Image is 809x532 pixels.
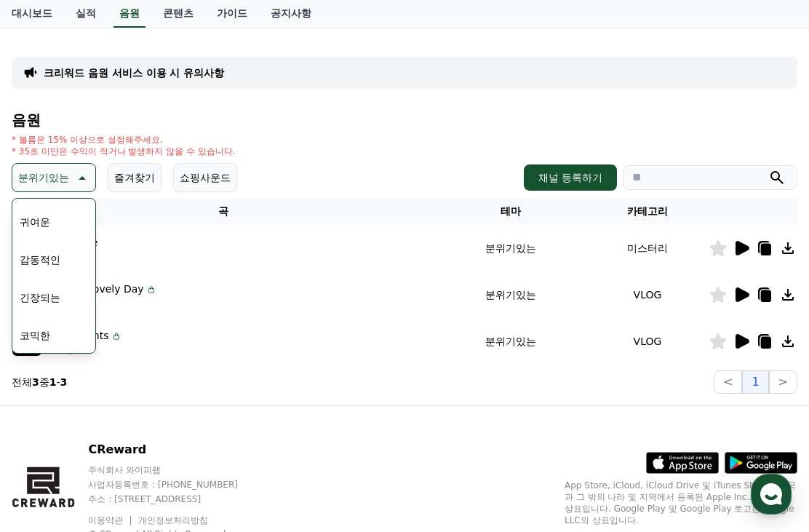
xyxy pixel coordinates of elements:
p: 주소 : [STREET_ADDRESS] [88,493,266,505]
td: VLOG [586,318,709,365]
button: 긴장되는 [14,282,66,314]
button: 채널 등록하기 [524,164,617,191]
p: App Store, iCloud, iCloud Drive 및 iTunes Store는 미국과 그 밖의 나라 및 지역에서 등록된 Apple Inc.의 서비스 상표입니다. Goo... [565,480,797,526]
button: < [714,370,742,394]
button: 감동적인 [14,244,66,276]
span: 홈 [46,433,55,445]
span: 대화 [133,434,151,445]
p: * 35초 미만은 수익이 적거나 발생하지 않을 수 있습니다. [12,146,236,157]
a: 크리워드 음원 서비스 이용 시 유의사항 [44,65,224,80]
a: 개인정보처리방침 [138,515,208,525]
button: 즐겨찾기 [108,163,162,192]
th: 테마 [434,198,586,225]
p: 분위기있는 [18,167,69,188]
button: 분위기있는 [12,163,96,192]
td: 분위기있는 [434,271,586,318]
strong: 3 [32,376,39,388]
td: 분위기있는 [434,318,586,365]
p: 사업자등록번호 : [PHONE_NUMBER] [88,479,266,491]
button: 1 [742,370,768,394]
th: 곡 [12,198,434,225]
a: 이용약관 [88,515,134,525]
td: 미스터리 [586,225,709,271]
a: 설정 [188,411,279,448]
button: 코믹한 [14,319,56,352]
button: 쇼핑사운드 [173,163,237,192]
p: Flow K [47,297,157,309]
strong: 3 [60,376,68,388]
span: 설정 [225,433,242,445]
th: 카테고리 [586,198,709,225]
p: 전체 중 - [12,375,67,389]
h4: 음원 [12,112,797,128]
strong: 1 [49,376,57,388]
p: CReward [88,441,266,458]
button: > [769,370,797,394]
p: * 볼륨은 15% 이상으로 설정해주세요. [12,134,236,146]
a: 대화 [96,411,188,448]
a: 홈 [4,411,96,448]
td: VLOG [586,271,709,318]
p: 주식회사 와이피랩 [88,464,266,476]
td: 분위기있는 [434,225,586,271]
button: 귀여운 [14,206,56,238]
